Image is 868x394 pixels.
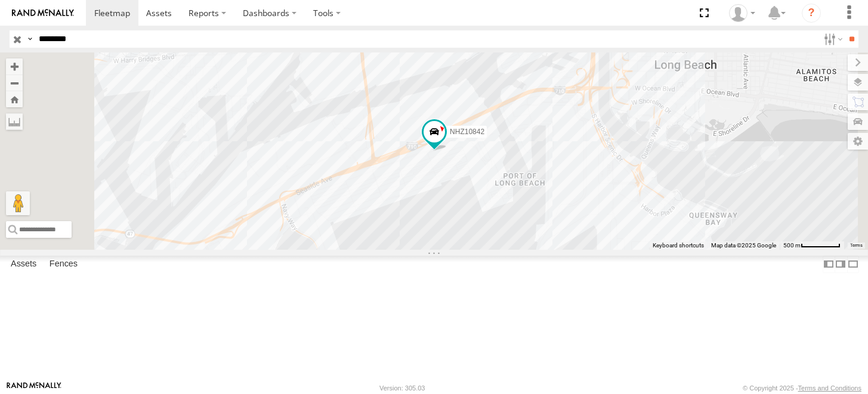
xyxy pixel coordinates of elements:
[819,30,845,48] label: Search Filter Options
[743,384,861,392] div: © Copyright 2025 -
[7,382,61,394] a: Visit our Website
[44,256,84,273] label: Fences
[798,384,861,392] a: Terms and Conditions
[835,256,847,273] label: Dock Summary Table to the Right
[725,4,759,22] div: Zulema McIntosch
[780,241,844,250] button: Map Scale: 500 m per 63 pixels
[6,91,23,107] button: Zoom Home
[847,256,859,273] label: Hide Summary Table
[653,241,704,250] button: Keyboard shortcuts
[850,243,863,247] a: Terms
[6,113,23,130] label: Measure
[6,191,30,215] button: Drag Pegman onto the map to open Street View
[6,58,23,75] button: Zoom in
[783,242,801,249] span: 500 m
[711,242,776,249] span: Map data ©2025 Google
[450,128,484,136] span: NHZ10842
[802,4,821,23] i: ?
[823,256,835,273] label: Dock Summary Table to the Left
[25,30,35,48] label: Search Query
[6,75,23,91] button: Zoom out
[848,133,868,150] label: Map Settings
[379,384,425,392] div: Version: 305.03
[12,9,74,17] img: rand-logo.svg
[5,256,42,273] label: Assets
